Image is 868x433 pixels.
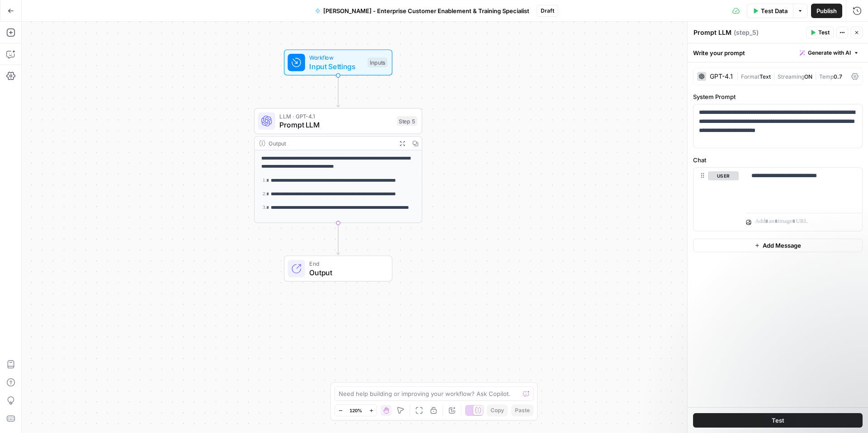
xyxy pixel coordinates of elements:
[336,75,340,107] g: Edge from start to step_5
[106,240,169,258] button: Billing Question
[812,71,819,80] span: |
[349,407,362,414] span: 120%
[772,416,784,425] span: Test
[491,406,504,414] span: Copy
[693,92,863,101] label: System Prompt
[771,71,778,80] span: |
[710,73,733,80] div: GPT-4.1
[336,223,340,254] g: Edge from step_5 to end
[44,5,55,11] h1: Fin
[323,6,529,15] span: [PERSON_NAME] - Enterprise Customer Enablement & Training Specialist
[708,171,739,180] button: user
[269,139,392,147] div: Output
[515,406,530,414] span: Paste
[7,52,148,98] div: Hi there! This is Fin speaking. I’m here to answer your questions, but if we can't figure it out,...
[511,405,533,416] button: Paste
[734,28,759,37] span: ( step_5 )
[808,49,851,57] span: Generate with AI
[741,73,759,80] span: Format
[310,4,535,18] button: [PERSON_NAME] - Enterprise Customer Enablement & Training Specialist
[693,28,731,37] textarea: Prompt LLM
[35,240,104,258] button: Account Question
[693,155,863,165] label: Chat
[309,53,363,62] span: Workflow
[819,73,834,80] span: Temp
[159,4,175,20] div: Close
[279,119,392,130] span: Prompt LLM
[106,285,169,303] button: Something Else
[747,4,793,18] button: Test Data
[14,100,52,105] div: Fin • Just now
[806,27,834,38] button: Test
[6,4,23,21] button: go back
[811,4,842,18] button: Publish
[778,73,804,80] span: Streaming
[309,259,383,268] span: End
[693,239,863,252] button: Add Message
[39,263,113,281] button: Need Help Building
[368,57,387,67] div: Inputs
[693,413,863,428] button: Test
[142,4,159,21] button: Home
[816,6,837,15] span: Publish
[309,267,383,278] span: Output
[761,6,788,15] span: Test Data
[834,73,842,80] span: 0.7
[541,7,554,15] span: Draft
[818,28,830,37] span: Test
[14,57,141,93] div: Hi there! This is Fin speaking. I’m here to answer your questions, but if we can't figure it out,...
[116,263,169,281] button: Talk to Sales
[44,11,113,20] p: The team can also help
[309,61,363,72] span: Input Settings
[7,52,174,118] div: Fin says…
[759,73,771,80] span: Text
[487,405,508,416] button: Copy
[693,168,739,231] div: user
[736,71,741,80] span: |
[26,5,40,19] img: Profile image for Fin
[688,43,868,62] div: Write your prompt
[804,73,812,80] span: ON
[254,255,422,282] div: EndOutput
[796,47,863,59] button: Generate with AI
[763,241,801,250] span: Add Message
[279,112,392,120] span: LLM · GPT-4.1
[254,49,422,75] div: WorkflowInput SettingsInputs
[397,116,418,126] div: Step 5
